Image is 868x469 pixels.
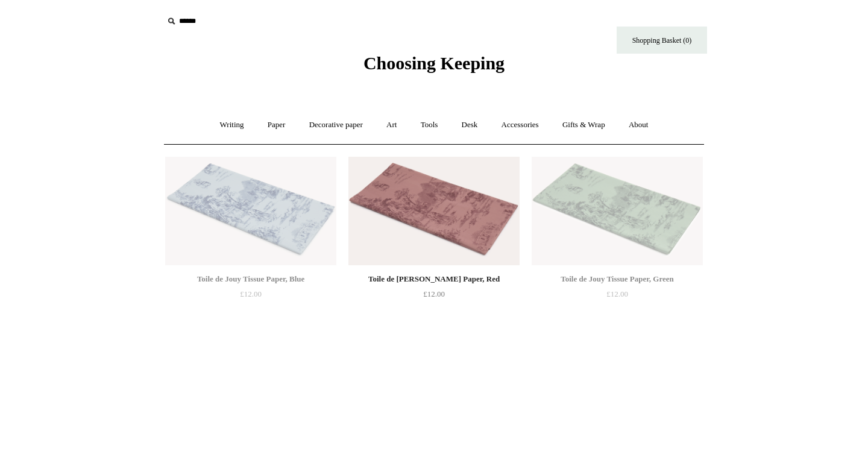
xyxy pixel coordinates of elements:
[298,109,374,141] a: Decorative paper
[532,272,703,321] a: Toile de Jouy Tissue Paper, Green £12.00
[240,289,262,298] span: £12.00
[606,289,628,298] span: £12.00
[532,157,703,265] a: Toile de Jouy Tissue Paper, Green Toile de Jouy Tissue Paper, Green
[209,109,255,141] a: Writing
[257,109,297,141] a: Paper
[410,109,449,141] a: Tools
[165,157,336,265] a: Toile de Jouy Tissue Paper, Blue Toile de Jouy Tissue Paper, Blue
[363,63,505,71] a: Choosing Keeping
[348,272,520,321] a: Toile de [PERSON_NAME] Paper, Red £12.00
[552,109,616,141] a: Gifts & Wrap
[423,289,445,298] span: £12.00
[376,109,407,141] a: Art
[618,109,659,141] a: About
[348,157,520,265] img: Toile de Jouy Tissue Paper, Red
[165,157,336,265] img: Toile de Jouy Tissue Paper, Blue
[451,109,489,141] a: Desk
[617,27,707,54] a: Shopping Basket (0)
[363,53,505,73] span: Choosing Keeping
[168,272,333,286] div: Toile de Jouy Tissue Paper, Blue
[348,157,520,265] a: Toile de Jouy Tissue Paper, Red Toile de Jouy Tissue Paper, Red
[351,272,517,286] div: Toile de [PERSON_NAME] Paper, Red
[535,272,700,286] div: Toile de Jouy Tissue Paper, Green
[491,109,550,141] a: Accessories
[165,272,336,321] a: Toile de Jouy Tissue Paper, Blue £12.00
[532,157,703,265] img: Toile de Jouy Tissue Paper, Green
